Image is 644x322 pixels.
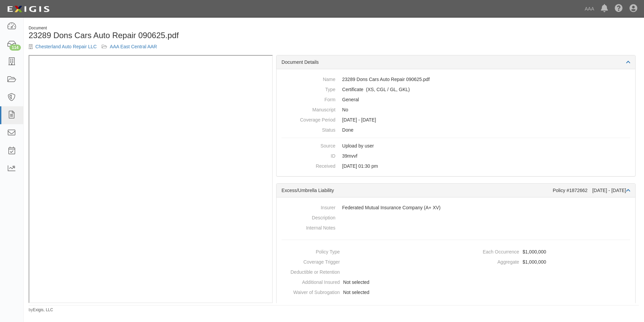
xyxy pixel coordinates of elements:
dd: [DATE] 01:30 pm [282,161,630,171]
dt: Each Occurrence [458,247,519,255]
dd: No [282,105,630,115]
dd: $1,000,000 [458,257,633,267]
div: Document [29,25,329,31]
dt: Status [282,125,335,133]
dd: Not selected [279,277,453,287]
dd: Excess/Umbrella Liability Commercial General Liability / Garage Liability Garage Keepers Liability [282,84,630,95]
a: AAA [581,2,598,16]
dd: [DATE] - [DATE] [282,115,630,125]
a: Exigis, LLC [33,307,53,312]
dd: $1,000,000 [458,247,633,257]
dd: 39mvvf [282,151,630,161]
dt: Additional Insured [279,277,340,286]
dd: 23289 Dons Cars Auto Repair 090625.pdf [282,74,630,84]
div: Excess/Umbrella Liability [282,187,553,194]
dt: Insurer [282,203,335,211]
i: Help Center - Complianz [615,5,623,13]
dt: Form [282,95,335,103]
dd: Done [282,125,630,135]
dd: General [282,95,630,105]
dd: Upload by user [282,141,630,151]
a: Chesterland Auto Repair LLC [35,44,97,49]
dt: Deductible or Retention [279,267,340,275]
dd: Federated Mutual Insurance Company (A+ XV) [282,203,630,213]
dt: Coverage Trigger [279,257,340,265]
h1: 23289 Dons Cars Auto Repair 090625.pdf [29,31,329,40]
dt: Type [282,84,335,93]
dt: Received [282,161,335,169]
dt: ID [282,151,335,159]
div: 114 [9,45,21,51]
dt: Coverage Period [282,115,335,123]
div: Policy #1872662 [DATE] - [DATE] [553,187,630,194]
dd: Not selected [279,287,453,297]
dt: Name [282,74,335,83]
img: logo-5460c22ac91f19d4615b14bd174203de0afe785f0fc80cf4dbbc73dc1793850b.png [5,3,52,15]
dt: Source [282,141,335,149]
dt: Aggregate [458,257,519,265]
dt: Description [282,213,335,221]
dt: Waiver of Subrogation [279,287,340,296]
dt: Policy Type [279,247,340,255]
div: Document Details [277,55,635,69]
dt: Internal Notes [282,223,335,231]
dt: Manuscript [282,105,335,113]
a: AAA East Central AAR [110,44,157,49]
small: by [29,307,53,313]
